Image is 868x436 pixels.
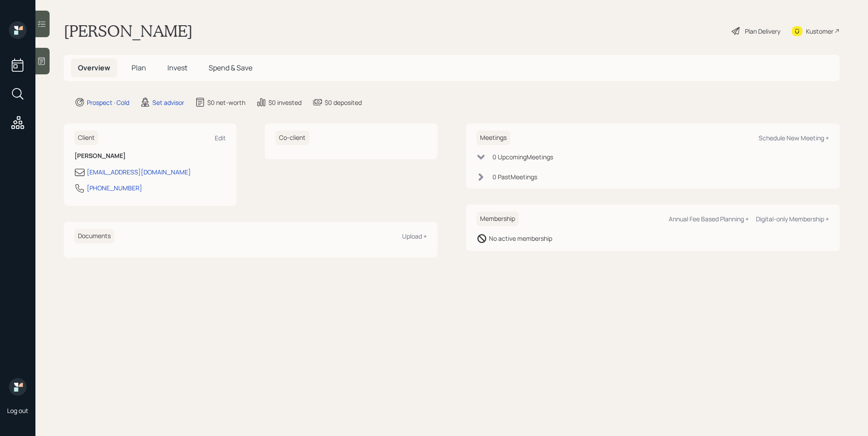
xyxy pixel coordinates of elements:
span: Plan [132,63,146,73]
span: Invest [167,63,187,73]
h6: Meetings [477,131,510,145]
h6: [PERSON_NAME] [74,152,226,160]
div: Annual Fee Based Planning + [669,215,749,223]
h6: Documents [74,229,114,243]
div: 0 Upcoming Meeting s [492,152,553,162]
div: Plan Delivery [745,27,780,36]
div: $0 net-worth [207,98,245,107]
div: No active membership [489,234,552,243]
div: [EMAIL_ADDRESS][DOMAIN_NAME] [87,167,191,177]
div: Schedule New Meeting + [759,134,829,142]
h6: Co-client [275,131,309,145]
h1: [PERSON_NAME] [64,21,193,41]
div: Prospect · Cold [87,98,129,107]
div: $0 deposited [325,98,362,107]
h6: Client [74,131,98,145]
div: 0 Past Meeting s [492,172,537,181]
div: Log out [7,406,28,415]
h6: Membership [477,212,519,226]
span: Spend & Save [209,63,252,73]
div: Kustomer [806,27,833,36]
div: Edit [215,134,226,142]
div: Upload + [402,232,427,240]
span: Overview [78,63,110,73]
div: Digital-only Membership + [756,215,829,223]
img: retirable_logo.png [9,378,27,396]
div: Set advisor [152,98,184,107]
div: $0 invested [268,98,302,107]
div: [PHONE_NUMBER] [87,183,142,193]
